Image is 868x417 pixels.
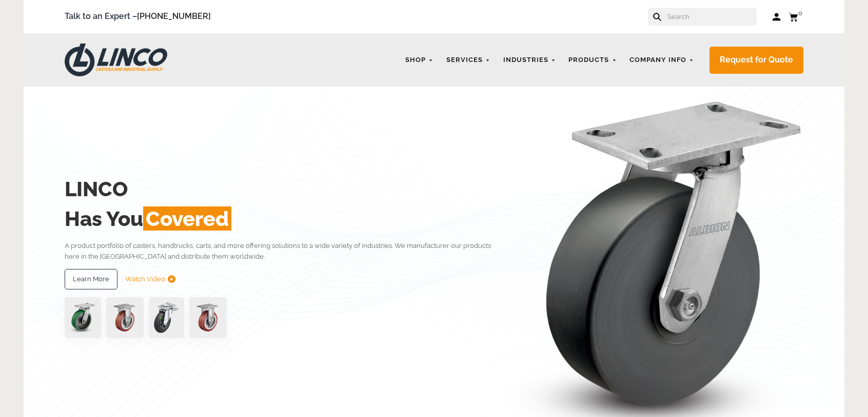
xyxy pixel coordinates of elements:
img: capture-59611-removebg-preview-1.png [189,297,227,338]
img: lvwpp200rst849959jpg-30522-removebg-preview-1.png [149,297,184,338]
a: [PHONE_NUMBER] [137,11,211,21]
img: subtract.png [168,275,175,283]
a: Request for Quote [709,47,803,74]
span: 0 [798,9,802,17]
a: Log in [772,12,781,22]
a: Learn More [65,269,117,289]
a: Products [563,50,622,70]
h2: Has You [65,204,506,234]
a: Company Info [624,50,699,70]
input: Search [666,8,757,26]
h2: LINCO [65,174,506,204]
p: A product portfolio of casters, handtrucks, carts, and more offering solutions to a wide variety ... [65,240,506,262]
a: Watch Video [125,269,175,289]
span: Talk to an Expert – [65,10,211,24]
a: 0 [788,10,803,23]
a: Shop [400,50,439,70]
img: capture-59611-removebg-preview-1.png [106,297,144,338]
a: Industries [498,50,561,70]
img: pn3orx8a-94725-1-1-.png [65,297,101,338]
span: Covered [143,206,231,231]
a: Services [441,50,496,70]
img: LINCO CASTERS & INDUSTRIAL SUPPLY [65,44,167,76]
